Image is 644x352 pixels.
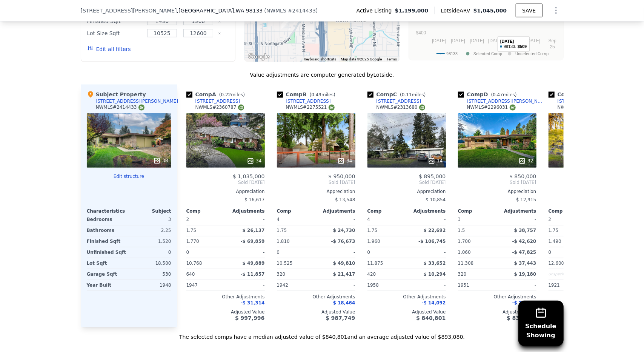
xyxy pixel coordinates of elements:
div: Comp B [277,91,338,98]
img: NWMLS Logo [419,105,425,111]
button: Edit all filters [87,45,131,53]
span: 1,960 [367,239,380,244]
span: Map data ©2025 Google [341,57,382,61]
span: $ 37,443 [514,261,536,266]
div: Adjustments [226,208,265,215]
div: ( ) [264,7,318,14]
span: 1,700 [458,239,471,244]
span: 0 [367,250,370,255]
div: Lot Sqft [87,258,128,269]
span: -$ 21,176 [512,301,536,306]
span: -$ 106,745 [418,239,446,244]
span: 0 [186,250,189,255]
span: 1,810 [277,239,290,244]
span: Sold [DATE] [277,180,355,186]
button: Edit structure [87,174,171,180]
span: 0 [549,250,552,255]
span: $1,199,000 [395,7,429,14]
div: The selected comps have a median adjusted value of $840,801 and an average adjusted value of $893... [81,327,564,341]
a: [STREET_ADDRESS] [367,98,421,104]
div: Comp [186,208,226,215]
div: - [318,215,355,225]
span: 420 [367,272,376,277]
span: # 2414433 [288,8,316,14]
span: Sold [DATE] [549,180,627,186]
span: -$ 14,092 [422,301,446,306]
span: 0.47 [493,92,503,97]
a: Open this area in Google Maps (opens a new window) [246,52,271,62]
text: [DATE] [470,38,484,43]
div: - [499,215,536,225]
span: [STREET_ADDRESS][PERSON_NAME] [81,7,177,14]
span: $ 833,760 [507,315,536,321]
img: NWMLS Logo [510,105,516,111]
div: 1.5 [458,225,496,236]
div: 3 [131,215,171,225]
div: Other Adjustments [277,294,355,300]
img: Google [246,52,271,62]
div: [STREET_ADDRESS][PERSON_NAME] [467,98,546,104]
a: [STREET_ADDRESS][PERSON_NAME] [549,98,636,104]
span: $ 895,000 [419,174,446,180]
div: - [408,280,446,291]
span: $ 26,137 [243,228,265,233]
div: Unspecified [549,269,586,280]
div: NWMLS # 1666343 [558,104,606,111]
span: 0 [277,250,280,255]
div: Year Built [87,280,128,291]
div: Lot Size Sqft [87,28,143,39]
span: 11,308 [458,261,474,266]
span: -$ 16,617 [243,198,265,203]
span: -$ 69,859 [241,239,265,244]
button: Keyboard shortcuts [304,57,337,62]
span: 3 [458,217,461,222]
div: Adjusted Value [186,309,265,315]
text: 25 [550,44,555,49]
div: 0 [131,247,171,258]
text: [DATE] [488,38,503,43]
div: Adjusted Value [458,309,536,315]
span: $ 850,000 [509,174,536,180]
span: $ 33,652 [424,261,446,266]
span: 4 [367,217,370,222]
div: 10715 Densmore Ave N [278,14,293,33]
span: -$ 31,314 [241,301,265,306]
div: Appreciation [186,189,265,195]
span: 4 [277,217,280,222]
span: 2 [186,217,189,222]
div: Value adjustments are computer generated by Lotside . [81,71,564,79]
div: 1958 [367,280,405,291]
span: Lotside ARV [441,7,473,14]
span: $ 13,548 [335,198,355,203]
text: [DATE] [451,38,465,43]
span: $ 12,915 [516,198,536,203]
span: $ 22,692 [424,228,446,233]
a: Terms (opens in new tab) [387,57,397,61]
div: Other Adjustments [367,294,446,300]
div: - [499,280,536,291]
div: Appreciation [549,189,627,195]
div: - [227,215,265,225]
div: Comp [277,208,316,215]
div: 18,500 [131,258,171,269]
span: , WA 98133 [234,8,263,14]
span: 0.22 [221,92,231,97]
span: $ 24,730 [333,228,355,233]
span: Sold [DATE] [186,180,265,186]
div: - [408,247,446,258]
div: Bathrooms [87,225,128,236]
img: NWMLS Logo [138,105,144,111]
div: 1.75 [549,225,586,236]
img: NWMLS Logo [238,105,244,111]
div: NWMLS # 2296031 [467,104,516,111]
span: 10,768 [186,261,202,266]
div: Adjustments [407,208,446,215]
span: $ 38,757 [514,228,536,233]
text: [DATE] [432,38,446,43]
span: 11,875 [367,261,383,266]
a: [STREET_ADDRESS] [186,98,240,104]
span: $ 950,000 [328,174,355,180]
div: - [408,215,446,225]
div: Subject Property [87,91,146,98]
span: -$ 10,854 [424,198,446,203]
